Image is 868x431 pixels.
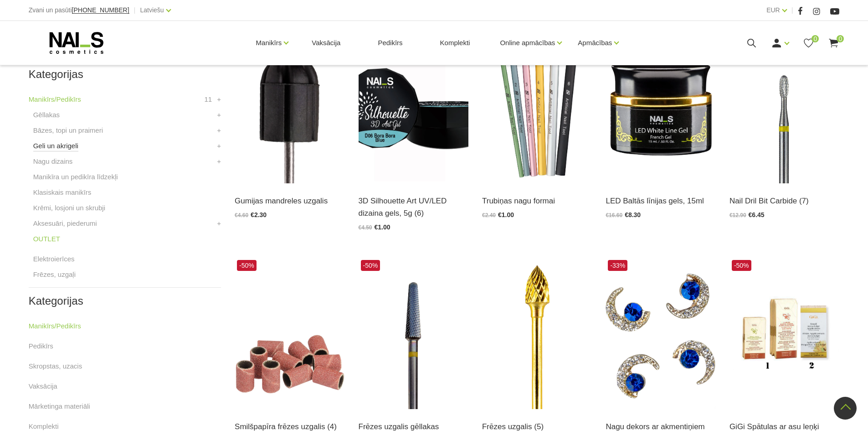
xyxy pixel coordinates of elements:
span: €1.00 [498,211,514,218]
span: €8.30 [625,211,641,218]
a: Nagu dizains [33,156,73,167]
span: €2.30 [251,211,267,218]
span: €4.60 [235,212,248,218]
span: | [791,5,793,16]
a: Manikīrs/Pedikīrs [29,321,81,332]
span: -50% [361,260,380,271]
img: Nagu dekors ar akmentiņiem 4gb... [606,258,715,409]
a: EUR [766,5,780,16]
img: Noturīgs mākslas gels, kas paredzēts apjoma dizainu veidošanai. 10 sulīgu toņu kompozīcija piedāv... [359,32,468,183]
a: Gumijas mandreles uzgalis [235,195,344,207]
img: Description [729,32,839,183]
a: 3D Silhouette Art UV/LED dizaina gels, 5g (6) [359,195,468,219]
h2: Kategorijas [29,295,221,307]
span: -50% [732,260,751,271]
a: Trubiņas nagu formai [482,195,592,207]
a: Vaksācija [29,381,57,392]
span: | [134,5,136,16]
a: Online apmācības [500,25,555,61]
span: 0 [812,35,819,42]
a: Pedikīrs [29,341,53,352]
span: €6.45 [749,211,765,218]
a: + [217,109,221,120]
a: LED Baltās līnijas gels, 15ml [606,195,715,207]
a: Vaksācija [304,21,348,65]
a: Gēllakas [33,109,60,120]
a: Klasiskais manikīrs [33,187,92,198]
a: [PHONE_NUMBER] [72,7,129,14]
a: + [217,125,221,136]
a: Apmācības [578,25,612,61]
span: 0 [837,35,844,42]
a: + [217,94,221,105]
a: Krēmi, losjoni un skrubji [33,203,105,213]
span: €4.50 [359,224,372,231]
a: + [217,218,221,229]
span: €1.00 [375,223,390,231]
a: Latviešu [140,5,164,16]
span: 11 [204,94,212,105]
a: + [217,140,221,151]
a: + [217,156,221,167]
a: Komplekti [433,21,478,65]
img: Dažādu veidu frēžu uzgaļiKomplektācija - 1 gabSmilšapapīra freēžu uzgaļi - 10gab... [482,258,592,409]
a: Aksesuāri, piederumi [33,218,97,229]
a: OUTLET [33,234,60,244]
a: Frēzes, uzgaļi [33,269,76,280]
a: Nail Dril Bit Carbide (7) [729,195,839,207]
a: Manikīrs [256,25,282,61]
a: Mārketinga materiāli [29,401,90,412]
span: €16.60 [606,212,622,218]
img: Smilšpapīra manikīra frēzes uzgalis gēla un gēllakas noņemšanai, 150 griti.... [235,258,344,409]
div: Zvani un pasūti [29,5,129,16]
img: Frēzes uzgaļi ātrai un efektīvai gēla un gēllaku noņemšanai, aparāta manikīra un aparāta pedikīra... [235,32,344,183]
span: €12.90 [729,212,746,218]
span: -50% [237,260,257,271]
span: €2.40 [482,212,496,218]
a: Elektroierīces [33,254,75,265]
a: 0 [803,37,814,49]
span: -33% [608,260,627,271]
span: [PHONE_NUMBER] [72,6,129,14]
h2: Kategorijas [29,68,221,80]
img: Koka aplikatori (spatulas) vaksācijai ar asu lenķi. Vienreizlietojami. Piemēroti maziem ķermeņa l... [729,258,839,409]
img: Frēzes uzgalis ātrai un efektīvai gēllaku noņemšanai, izmantojama arī kā finiša apstrāde gēlam, a... [359,258,468,409]
a: Skropstas, uzacis [29,361,82,372]
a: Bāzes, topi un praimeri [33,125,103,136]
img: Description [482,32,592,183]
a: 0 [828,37,839,49]
a: Manikīra un pedikīra līdzekļi [33,171,118,182]
a: Geli un akrigeli [33,140,78,151]
a: Manikīrs/Pedikīrs [29,94,81,105]
a: Pedikīrs [370,21,410,65]
img: Koši balts, pašizlīdzinošs. Paredzētss French nagu modelēšanai. Vienmērīgi klājas, netek un nepla... [606,32,715,183]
